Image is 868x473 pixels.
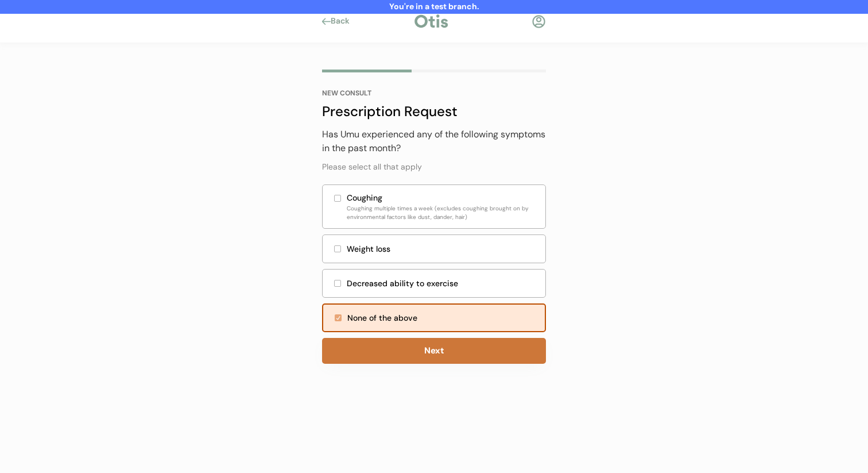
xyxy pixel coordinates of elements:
button: Next [322,338,546,364]
div: NEW CONSULT [322,90,546,97]
div: Coughing multiple times a week (excludes coughing brought on by environmental factors like dust, ... [334,204,538,221]
div: Coughing [347,192,538,204]
div: Weight loss [347,243,538,255]
div: Has Umu experienced any of the following symptoms in the past month? [322,128,546,155]
div: Prescription Request [322,101,546,122]
div: None of the above [347,312,538,324]
div: Decreased ability to exercise [347,278,538,290]
div: Back [331,16,356,27]
div: Please select all that apply [322,161,546,173]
